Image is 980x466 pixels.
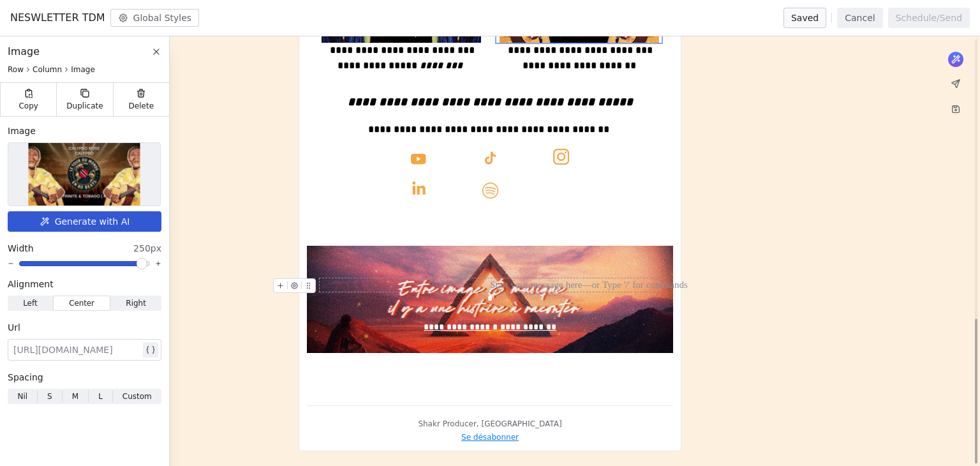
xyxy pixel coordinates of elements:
[72,391,78,402] span: M
[98,391,103,402] span: L
[110,9,200,27] button: Global Styles
[71,64,95,75] span: Image
[8,242,34,255] span: Width
[17,391,27,402] span: Nil
[8,211,161,232] button: Generate with AI
[8,321,20,334] span: Url
[29,143,140,206] img: Selected image
[126,297,146,309] span: Right
[133,242,161,255] span: 250px
[33,64,62,75] span: Column
[783,8,826,28] button: Saved
[8,124,36,137] span: Image
[837,8,882,28] button: Cancel
[47,391,52,402] span: S
[8,64,24,75] span: Row
[8,278,54,290] span: Alignment
[66,101,103,111] span: Duplicate
[19,101,38,111] span: Copy
[122,391,152,402] span: Custom
[23,297,38,309] span: Left
[8,371,43,384] span: Spacing
[888,8,970,28] button: Schedule/Send
[10,10,105,26] span: NESWLETTER TDM
[8,44,40,59] span: Image
[129,101,154,111] span: Delete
